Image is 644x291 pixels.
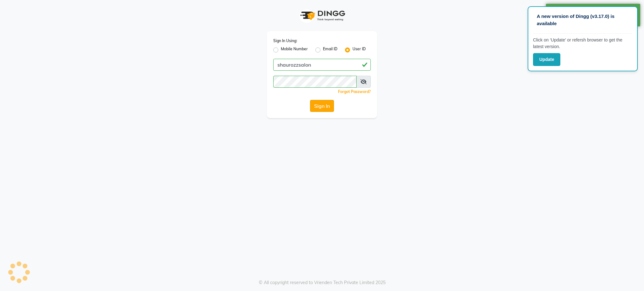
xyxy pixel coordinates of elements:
[323,46,337,54] label: Email ID
[273,76,357,88] input: Username
[338,89,371,94] a: Forgot Password?
[533,37,632,50] p: Click on ‘Update’ or refersh browser to get the latest version.
[353,46,366,54] label: User ID
[537,13,629,27] p: A new version of Dingg (v3.17.0) is available
[533,53,560,66] button: Update
[281,46,308,54] label: Mobile Number
[310,100,334,112] button: Sign In
[273,38,297,44] label: Sign In Using:
[297,6,347,25] img: logo1.svg
[273,59,371,71] input: Username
